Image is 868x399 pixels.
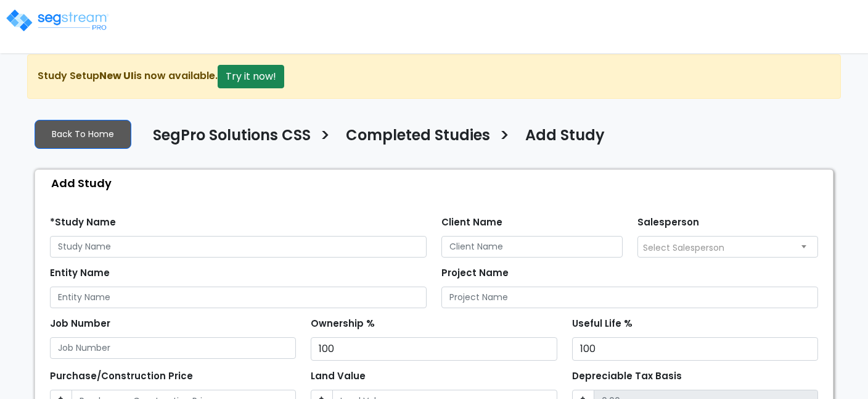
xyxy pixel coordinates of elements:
input: Useful Life % [572,337,818,361]
a: Add Study [516,127,605,153]
span: Select Salesperson [643,241,724,254]
label: Project Name [441,266,509,280]
img: logo_pro_r.png [5,8,110,33]
input: Client Name [441,236,623,258]
label: Salesperson [637,216,699,230]
h4: Add Study [525,127,605,148]
strong: New UI [99,69,134,83]
label: Entity Name [50,266,110,280]
label: Depreciable Tax Basis [572,369,682,384]
div: Add Study [41,170,833,196]
button: Try it now! [218,65,284,88]
input: Entity Name [50,287,427,308]
label: Useful Life % [572,317,633,331]
h4: SegPro Solutions CSS [153,127,311,148]
label: Client Name [441,216,502,230]
label: Purchase/Construction Price [50,369,193,384]
label: Land Value [311,369,366,384]
input: Ownership % [311,337,557,361]
input: Study Name [50,236,427,258]
a: SegPro Solutions CSS [144,127,311,153]
input: Project Name [441,287,818,308]
h4: Completed Studies [346,127,490,148]
h3: > [320,125,330,149]
input: Job Number [50,337,296,359]
label: Job Number [50,317,110,331]
div: Study Setup is now available. [27,54,841,99]
label: *Study Name [50,216,116,230]
label: Ownership % [311,317,375,331]
a: Back To Home [35,120,131,149]
h3: > [499,125,510,149]
a: Completed Studies [337,127,490,153]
